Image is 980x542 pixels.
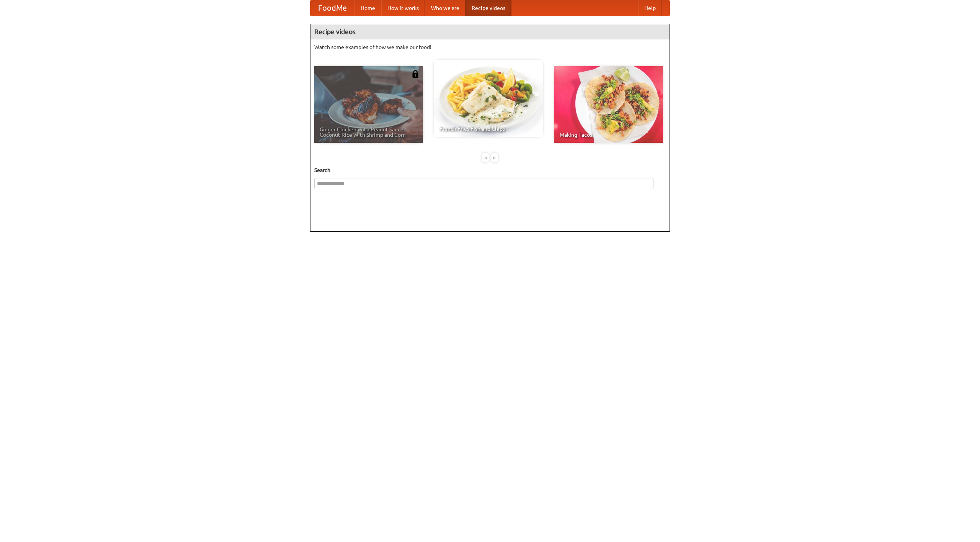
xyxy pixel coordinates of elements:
a: Recipe videos [465,0,511,16]
a: Making Tacos [554,66,663,143]
span: French Fries Fish and Chips [439,126,537,131]
h4: Recipe videos [310,24,670,39]
img: 483408.png [412,70,419,78]
div: « [482,153,489,162]
a: FoodMe [310,0,354,16]
h5: Search [314,166,666,174]
div: » [491,153,498,162]
p: Watch some examples of how we make our food! [314,43,666,51]
a: French Fries Fish and Chips [434,60,543,137]
a: Who we are [425,0,465,16]
span: Making Tacos [560,132,658,138]
a: Help [638,0,662,16]
a: How it works [381,0,425,16]
a: Home [354,0,381,16]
